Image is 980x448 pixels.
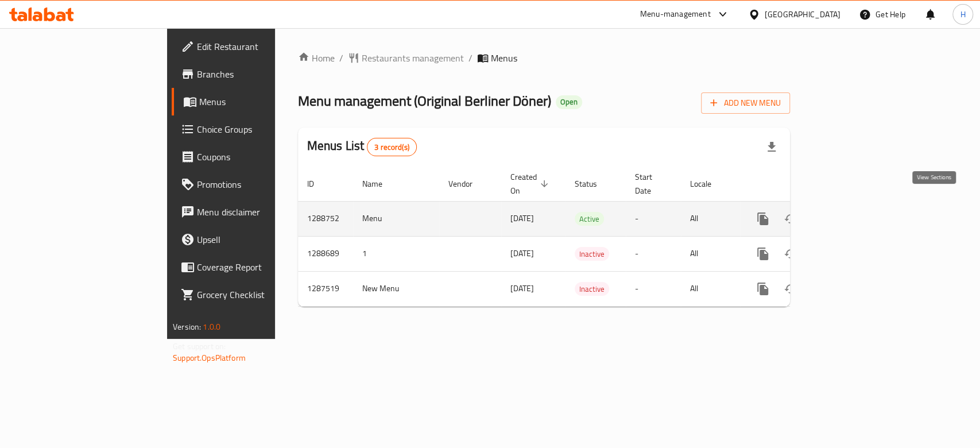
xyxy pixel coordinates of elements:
span: Created On [510,170,552,198]
span: [DATE] [510,211,534,226]
h2: Menus List [307,137,417,156]
td: All [681,201,740,236]
td: New Menu [353,271,439,306]
span: Active [575,213,604,226]
button: more [749,275,777,303]
td: - [626,201,681,236]
li: / [339,51,343,65]
td: Menu [353,201,439,236]
button: Change Status [777,240,804,268]
span: [DATE] [510,246,534,261]
button: Add New Menu [701,92,790,114]
a: Restaurants management [348,51,464,65]
a: Grocery Checklist [172,281,331,308]
span: Upsell [197,233,321,246]
span: [DATE] [510,281,534,296]
a: Menus [172,88,331,115]
a: Support.OpsPlatform [173,350,246,365]
span: Get support on: [173,339,226,354]
span: Coverage Report [197,260,321,274]
span: Inactive [575,283,609,296]
a: Coverage Report [172,253,331,281]
div: Inactive [575,282,609,296]
span: Open [556,97,582,107]
a: Edit Restaurant [172,33,331,60]
span: H [960,8,965,21]
a: Choice Groups [172,115,331,143]
td: - [626,271,681,306]
span: Start Date [635,170,667,198]
a: Promotions [172,171,331,198]
button: more [749,205,777,233]
div: Total records count [367,138,417,156]
span: Grocery Checklist [197,288,321,302]
a: Upsell [172,226,331,253]
span: Inactive [575,248,609,261]
span: Menu disclaimer [197,205,321,219]
span: Menus [491,51,517,65]
div: Export file [758,133,785,161]
span: Branches [197,67,321,81]
button: more [749,240,777,268]
span: Locale [690,177,726,191]
span: Coupons [197,150,321,164]
span: Version: [173,319,201,334]
span: 1.0.0 [203,319,220,334]
span: Menus [199,95,321,109]
span: Vendor [448,177,487,191]
span: Choice Groups [197,122,321,136]
td: 1 [353,236,439,271]
td: All [681,236,740,271]
th: Actions [740,167,869,202]
td: All [681,271,740,306]
a: Coupons [172,143,331,171]
nav: breadcrumb [298,51,790,65]
span: Edit Restaurant [197,40,321,53]
button: Change Status [777,275,804,303]
div: Open [556,95,582,109]
span: Promotions [197,177,321,191]
div: [GEOGRAPHIC_DATA] [765,8,840,21]
td: - [626,236,681,271]
span: Status [575,177,612,191]
span: Restaurants management [362,51,464,65]
a: Branches [172,60,331,88]
span: Add New Menu [710,96,781,110]
table: enhanced table [298,167,869,307]
button: Change Status [777,205,804,233]
li: / [468,51,472,65]
div: Inactive [575,247,609,261]
a: Menu disclaimer [172,198,331,226]
div: Menu-management [640,7,711,21]
span: ID [307,177,329,191]
span: Name [362,177,397,191]
span: 3 record(s) [367,142,416,153]
span: Menu management ( Original Berliner Döner ) [298,88,551,114]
